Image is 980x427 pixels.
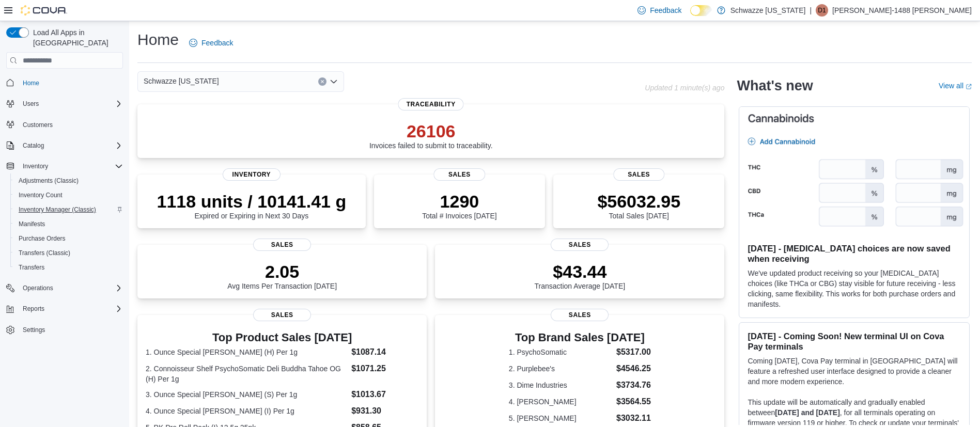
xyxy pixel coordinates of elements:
a: Feedback [185,33,237,53]
span: Inventory [23,162,48,170]
div: Total Sales [DATE] [597,191,680,220]
span: Feedback [201,38,233,48]
a: Settings [19,324,49,336]
p: 1290 [422,191,496,212]
a: Transfers (Classic) [14,247,74,259]
button: Home [2,75,127,90]
button: Reports [19,303,49,315]
button: Transfers [10,260,127,275]
span: Inventory Count [19,191,63,199]
dd: $3032.11 [616,412,651,424]
a: Customers [19,119,57,131]
span: Purchase Orders [19,234,66,243]
dt: 1. Ounce Special [PERSON_NAME] (H) Per 1g [146,347,347,357]
dd: $1071.25 [351,362,418,375]
p: Schwazze [US_STATE] [730,4,806,17]
span: Sales [253,239,311,251]
button: Open list of options [330,77,338,86]
dt: 3. Dime Industries [509,380,612,390]
span: Users [23,100,39,108]
a: Adjustments (Classic) [14,175,83,187]
button: Catalog [2,138,127,153]
p: 1118 units / 10141.41 g [157,191,347,212]
div: Denise-1488 Zamora [816,4,828,17]
button: Inventory Manager (Classic) [10,202,127,217]
span: Users [19,98,123,110]
span: Catalog [23,141,44,150]
span: D1 [818,4,826,17]
dt: 5. [PERSON_NAME] [509,413,612,423]
div: Avg Items Per Transaction [DATE] [227,261,337,290]
h3: [DATE] - Coming Soon! New terminal UI on Cova Pay terminals [748,331,961,352]
div: Invoices failed to submit to traceability. [369,121,493,150]
button: Users [19,98,43,110]
div: Total # Invoices [DATE] [422,191,496,220]
button: Users [2,97,127,111]
span: Sales [613,168,664,181]
span: Sales [253,309,311,321]
p: $43.44 [535,261,626,282]
span: Reports [19,303,123,315]
button: Operations [2,281,127,295]
button: Adjustments (Classic) [10,173,127,188]
span: Customers [19,118,123,131]
button: Inventory [19,160,52,172]
span: Transfers (Classic) [14,247,123,259]
a: Purchase Orders [14,232,70,245]
span: Sales [434,168,485,181]
span: Purchase Orders [14,232,123,245]
button: Inventory [2,159,127,173]
input: Dark Mode [690,5,712,16]
span: Manifests [14,218,123,230]
span: Customers [23,121,53,129]
a: Inventory Count [14,189,67,201]
span: Settings [23,326,45,334]
dt: 4. [PERSON_NAME] [509,397,612,407]
dt: 4. Ounce Special [PERSON_NAME] (I) Per 1g [146,406,347,416]
a: Home [19,77,43,89]
dd: $5317.00 [616,346,651,358]
p: Coming [DATE], Cova Pay terminal in [GEOGRAPHIC_DATA] will feature a refreshed user interface des... [748,356,961,387]
h3: Top Product Sales [DATE] [146,331,418,344]
span: Operations [23,284,53,292]
dt: 2. Purplebee's [509,363,612,374]
a: Transfers [14,261,49,274]
button: Catalog [19,139,48,152]
span: Sales [551,309,609,321]
h3: [DATE] - [MEDICAL_DATA] choices are now saved when receiving [748,243,961,264]
dd: $931.30 [351,405,418,417]
span: Settings [19,323,123,336]
span: Home [23,79,39,87]
button: Reports [2,302,127,316]
span: Adjustments (Classic) [14,175,123,187]
div: Expired or Expiring in Next 30 Days [157,191,347,220]
dt: 1. PsychoSomatic [509,347,612,357]
span: Adjustments (Classic) [19,177,79,185]
button: Customers [2,117,127,132]
span: Reports [23,305,44,313]
a: Manifests [14,218,49,230]
span: Inventory Manager (Classic) [14,203,123,216]
button: Operations [19,282,57,294]
dt: 3. Ounce Special [PERSON_NAME] (S) Per 1g [146,389,347,400]
p: $56032.95 [597,191,680,212]
span: Transfers [14,261,123,274]
button: Clear input [318,77,326,86]
span: Dark Mode [690,16,691,17]
span: Traceability [398,98,464,110]
span: Transfers (Classic) [19,249,70,257]
span: Feedback [650,5,681,15]
div: Transaction Average [DATE] [535,261,626,290]
p: Updated 1 minute(s) ago [645,84,724,92]
dd: $3564.55 [616,396,651,408]
button: Transfers (Classic) [10,246,127,260]
span: Inventory Manager (Classic) [19,205,96,214]
a: View allExternal link [939,82,972,90]
span: Inventory [223,168,281,181]
svg: External link [966,84,972,90]
p: [PERSON_NAME]-1488 [PERSON_NAME] [832,4,972,17]
button: Inventory Count [10,188,127,202]
p: | [810,4,812,17]
span: Home [19,76,123,89]
dd: $3734.76 [616,379,651,391]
